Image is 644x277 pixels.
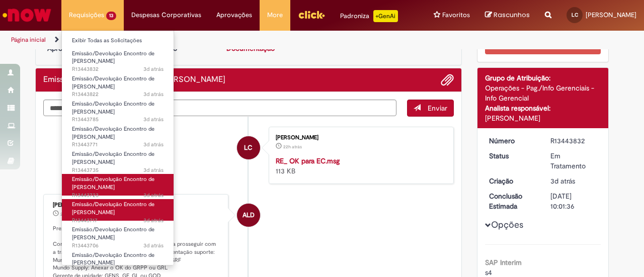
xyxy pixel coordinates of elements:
[62,174,174,196] a: Aberto R13443723 : Emissão/Devolução Encontro de Contas Fornecedor
[237,136,260,159] div: Luana Caroline Silva Costa
[69,10,104,20] span: Requisições
[441,73,454,86] button: Adicionar anexos
[586,11,636,19] span: [PERSON_NAME]
[243,203,255,227] span: ALD
[276,135,443,141] div: [PERSON_NAME]
[216,10,252,20] span: Aprovações
[143,116,164,123] time: 25/08/2025 11:32:04
[485,73,601,83] div: Grupo de Atribuição:
[481,151,543,161] dt: Status
[428,104,447,113] span: Enviar
[494,10,530,20] span: Rascunhos
[407,100,454,117] button: Enviar
[485,103,601,113] div: Analista responsável:
[62,73,174,95] a: Aberto R13443822 : Emissão/Devolução Encontro de Contas Fornecedor
[550,136,597,146] div: R13443832
[72,150,154,166] span: Emissão/Devolução Encontro de [PERSON_NAME]
[8,31,422,49] ul: Trilhas de página
[1,5,53,25] img: ServiceNow
[143,242,164,249] span: 3d atrás
[485,268,492,277] span: s4
[72,251,154,267] span: Emissão/Devolução Encontro de [PERSON_NAME]
[72,50,154,65] span: Emissão/Devolução Encontro de [PERSON_NAME]
[143,166,164,174] span: 3d atrás
[283,144,302,150] time: 27/08/2025 11:20:16
[143,192,164,199] time: 25/08/2025 11:23:27
[72,116,164,124] span: R13443785
[53,202,220,208] div: [PERSON_NAME]
[72,75,154,90] span: Emissão/Devolução Encontro de [PERSON_NAME]
[62,250,174,271] a: Aberto R13443674 : Emissão/Devolução Encontro de Contas Fornecedor
[485,113,601,123] div: [PERSON_NAME]
[143,90,164,98] time: 25/08/2025 11:37:03
[237,204,260,227] div: Andressa Luiza Da Silva
[485,11,530,20] a: Rascunhos
[72,125,154,141] span: Emissão/Devolução Encontro de [PERSON_NAME]
[143,192,164,199] span: 3d atrás
[62,124,174,145] a: Aberto R13443771 : Emissão/Devolução Encontro de Contas Fornecedor
[72,201,154,216] span: Emissão/Devolução Encontro de [PERSON_NAME]
[442,10,470,20] span: Favoritos
[72,217,164,225] span: R13443717
[61,30,174,265] ul: Requisições
[11,36,46,44] a: Página inicial
[485,258,522,267] b: SAP Interim
[550,176,597,186] div: 25/08/2025 11:38:55
[143,141,164,148] time: 25/08/2025 11:30:13
[60,211,76,217] span: 2d atrás
[550,176,575,186] time: 25/08/2025 11:38:55
[43,100,396,116] textarea: Digite sua mensagem aqui...
[62,48,174,70] a: Aberto R13443832 : Emissão/Devolução Encontro de Contas Fornecedor
[143,217,164,224] time: 25/08/2025 11:21:46
[43,75,225,84] h2: Emissão/Devolução Encontro de Contas Fornecedor Histórico de tíquete
[62,224,174,246] a: Aberto R13443706 : Emissão/Devolução Encontro de Contas Fornecedor
[572,12,578,18] span: LC
[283,144,302,150] span: 22h atrás
[143,141,164,148] span: 3d atrás
[143,90,164,98] span: 3d atrás
[276,156,340,165] a: RE_ OK para EC.msg
[298,7,325,22] img: click_logo_yellow_360x200.png
[131,10,201,20] span: Despesas Corporativas
[373,10,398,22] p: +GenAi
[143,217,164,224] span: 3d atrás
[72,90,164,99] span: R13443822
[72,242,164,250] span: R13443706
[550,191,597,211] div: [DATE] 10:01:36
[72,65,164,73] span: R13443832
[72,166,164,174] span: R13443735
[72,141,164,149] span: R13443771
[485,83,601,103] div: Operações - Pag./Info Gerenciais - Info Gerencial
[550,151,597,171] div: Em Tratamento
[143,242,164,249] time: 25/08/2025 11:20:05
[550,176,575,186] span: 3d atrás
[60,211,76,217] time: 26/08/2025 11:57:38
[106,12,116,20] span: 13
[62,149,174,170] a: Aberto R13443735 : Emissão/Devolução Encontro de Contas Fornecedor
[72,100,154,116] span: Emissão/Devolução Encontro de [PERSON_NAME]
[143,166,164,174] time: 25/08/2025 11:24:49
[340,10,398,22] div: Padroniza
[72,175,154,191] span: Emissão/Devolução Encontro de [PERSON_NAME]
[143,116,164,123] span: 3d atrás
[481,136,543,146] dt: Número
[481,191,543,211] dt: Conclusão Estimada
[72,226,154,241] span: Emissão/Devolução Encontro de [PERSON_NAME]
[72,192,164,200] span: R13443723
[143,65,164,73] span: 3d atrás
[481,176,543,186] dt: Criação
[62,199,174,221] a: Aberto R13443717 : Emissão/Devolução Encontro de Contas Fornecedor
[276,156,443,176] div: 113 KB
[244,136,253,160] span: LC
[62,35,174,46] a: Exibir Todas as Solicitações
[143,65,164,73] time: 25/08/2025 11:38:56
[62,99,174,120] a: Aberto R13443785 : Emissão/Devolução Encontro de Contas Fornecedor
[267,10,283,20] span: More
